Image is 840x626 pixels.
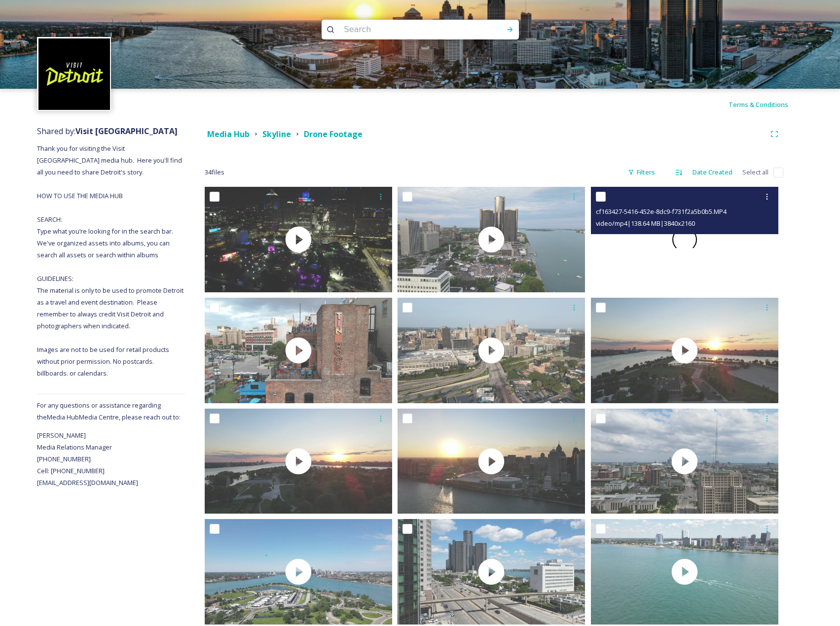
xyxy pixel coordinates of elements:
[37,431,138,487] span: [PERSON_NAME] Media Relations Manager [PHONE_NUMBER] Cell: [PHONE_NUMBER] [EMAIL_ADDRESS][DOMAIN_...
[205,187,392,292] img: thumbnail
[262,129,291,139] strong: Skyline
[623,163,660,182] div: Filters
[591,409,778,514] img: thumbnail
[398,519,585,625] img: thumbnail
[729,100,788,109] span: Terms & Conditions
[398,298,585,403] img: thumbnail
[205,298,392,403] img: thumbnail
[688,163,737,182] div: Date Created
[75,126,178,137] strong: Visit [GEOGRAPHIC_DATA]
[596,207,727,216] span: cf163427-5416-452e-8dc9-f731f2a5b0b5.MP4
[304,129,363,139] strong: Drone Footage
[398,187,585,292] img: thumbnail
[591,519,778,625] img: thumbnail
[38,38,110,110] img: VISIT%20DETROIT%20LOGO%20-%20BLACK%20BACKGROUND.png
[596,219,695,228] span: video/mp4 | 138.64 MB | 3840 x 2160
[742,168,768,177] span: Select all
[205,519,392,625] img: thumbnail
[729,99,803,110] a: Terms & Conditions
[207,129,250,139] strong: Media Hub
[591,298,778,403] img: thumbnail
[205,409,392,514] img: thumbnail
[37,401,181,421] span: For any questions or assistance regarding the Media Hub Media Centre, please reach out to:
[37,144,185,378] span: Thank you for visiting the Visit [GEOGRAPHIC_DATA] media hub. Here you'll find all you need to sh...
[398,409,585,514] img: thumbnail
[339,19,475,40] input: Search
[37,126,178,137] span: Shared by:
[205,168,224,177] span: 34 file s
